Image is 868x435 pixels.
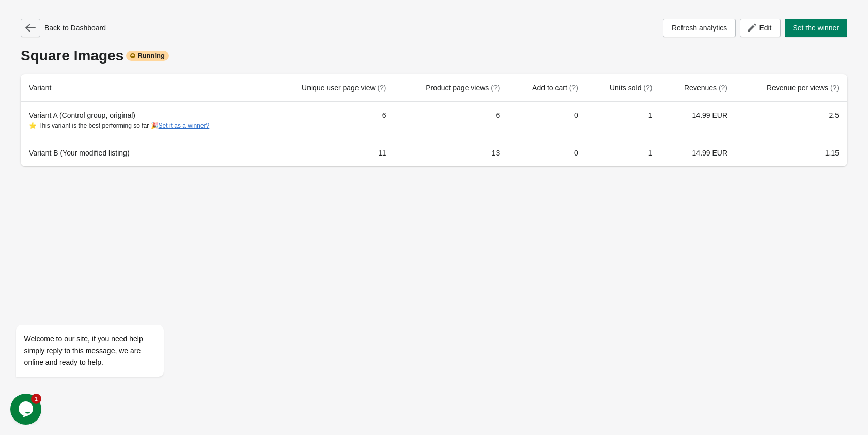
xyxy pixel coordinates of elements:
[740,19,780,37] button: Edit
[508,139,586,166] td: 0
[586,102,661,139] td: 1
[29,110,259,131] div: Variant A (Control group, original)
[29,120,259,131] div: ⭐ This variant is the best performing so far 🎉
[426,84,500,92] span: Product page views
[719,84,727,92] span: (?)
[643,84,652,92] span: (?)
[10,231,196,389] iframe: chat widget
[126,51,169,61] div: Running
[268,139,394,166] td: 11
[736,102,847,139] td: 2.5
[684,84,727,92] span: Revenues
[586,139,661,166] td: 1
[660,102,736,139] td: 14.99 EUR
[610,84,652,92] span: Units sold
[21,74,268,102] th: Variant
[302,84,386,92] span: Unique user page view
[663,19,736,37] button: Refresh analytics
[672,24,727,32] span: Refresh analytics
[395,139,508,166] td: 13
[532,84,578,92] span: Add to cart
[785,19,848,37] button: Set the winner
[377,84,386,92] span: (?)
[159,122,210,129] button: Set it as a winner?
[830,84,839,92] span: (?)
[508,102,586,139] td: 0
[10,394,43,425] iframe: chat widget
[793,24,840,32] span: Set the winner
[268,102,394,139] td: 6
[736,139,847,166] td: 1.15
[21,19,106,37] div: Back to Dashboard
[21,48,847,64] div: Square Images
[569,84,578,92] span: (?)
[491,84,500,92] span: (?)
[759,24,771,32] span: Edit
[29,148,259,158] div: Variant B (Your modified listing)
[660,139,736,166] td: 14.99 EUR
[767,84,839,92] span: Revenue per views
[395,102,508,139] td: 6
